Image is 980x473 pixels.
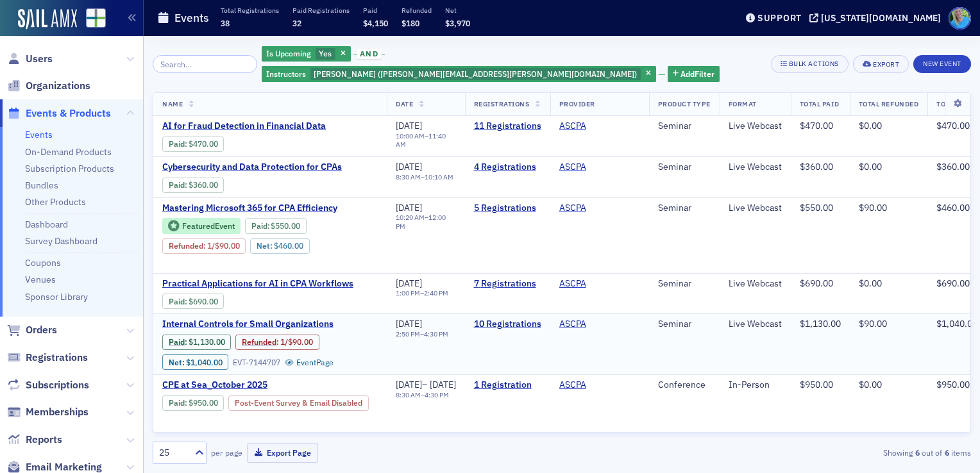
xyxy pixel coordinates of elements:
[396,330,448,338] div: –
[162,99,183,108] span: Name
[401,18,419,28] span: $180
[396,161,422,172] span: [DATE]
[288,337,313,347] span: $90.00
[658,99,711,108] span: Product Type
[169,139,189,149] span: :
[729,379,782,391] div: In-Person
[25,235,97,247] a: Survey Dashboard
[658,120,711,132] div: Seminar
[859,120,882,131] span: $0.00
[189,180,218,190] span: $360.00
[242,337,276,347] a: Refunded
[186,358,223,367] span: $1,040.00
[680,68,714,79] span: Add Filter
[162,278,378,290] a: Practical Applications for AI in CPA Workflows
[26,79,90,93] span: Organizations
[729,203,782,214] div: Live Webcast
[25,146,112,158] a: On-Demand Products
[257,241,274,251] span: Net :
[162,319,378,330] span: Internal Controls for Small Organizations
[559,162,586,173] a: ASCPA
[396,288,420,297] time: 1:00 PM
[162,238,246,254] div: Refunded: 7 - $55000
[25,129,53,140] a: Events
[169,297,189,306] span: :
[474,99,530,108] span: Registrations
[7,378,89,392] a: Subscriptions
[242,337,280,347] span: :
[7,433,62,447] a: Reports
[262,66,656,82] div: Marc Hamilton (marc.hamilton@3notch.com)
[245,218,307,233] div: Paid: 7 - $55000
[658,278,711,290] div: Seminar
[396,172,421,181] time: 8:30 AM
[821,12,941,24] div: [US_STATE][DOMAIN_NAME]
[859,379,882,390] span: $0.00
[162,162,378,173] a: Cybersecurity and Data Protection for CPAs
[396,202,422,213] span: [DATE]
[729,278,782,290] div: Live Webcast
[162,203,378,214] a: Mastering Microsoft 365 for CPA Efficiency
[162,120,378,132] a: AI for Fraud Detection in Financial Data
[474,162,541,173] a: 4 Registrations
[936,161,970,172] span: $360.00
[25,219,68,230] a: Dashboard
[319,48,332,58] span: Yes
[424,288,448,297] time: 2:40 PM
[396,379,422,390] span: [DATE]
[174,10,209,26] h1: Events
[169,241,203,251] a: Refunded
[800,379,833,390] span: $950.00
[266,69,306,79] span: Instructors
[936,379,970,390] span: $950.00
[77,8,106,30] a: View Homepage
[25,274,56,285] a: Venues
[396,131,425,140] time: 10:00 AM
[942,447,951,458] strong: 6
[800,120,833,131] span: $470.00
[425,390,449,399] time: 4:30 PM
[211,447,242,458] label: per page
[26,433,62,447] span: Reports
[363,6,388,15] p: Paid
[559,203,586,214] a: ASCPA
[235,335,319,350] div: Refunded: 13 - $113000
[474,278,541,290] a: 7 Registrations
[153,55,257,73] input: Search…
[809,13,945,22] button: [US_STATE][DOMAIN_NAME]
[396,120,422,131] span: [DATE]
[859,202,887,213] span: $90.00
[26,378,89,392] span: Subscriptions
[25,291,88,303] a: Sponsor Library
[357,49,382,59] span: and
[474,379,541,391] a: 1 Registration
[247,443,318,463] button: Export Page
[396,131,446,149] time: 11:40 AM
[401,6,432,15] p: Refunded
[169,337,185,347] a: Paid
[274,241,303,251] span: $460.00
[559,99,595,108] span: Provider
[7,106,111,120] a: Events & Products
[658,319,711,330] div: Seminar
[913,57,971,69] a: New Event
[285,358,334,367] a: EventPage
[559,203,640,214] span: ASCPA
[169,337,189,347] span: :
[162,354,228,370] div: Net: $104000
[169,297,185,306] a: Paid
[729,162,782,173] div: Live Webcast
[162,335,231,350] div: Paid: 13 - $113000
[396,173,453,181] div: –
[800,202,833,213] span: $550.00
[396,390,421,399] time: 8:30 AM
[7,405,89,419] a: Memberships
[162,178,224,193] div: Paid: 5 - $36000
[221,18,230,28] span: 38
[271,221,300,231] span: $550.00
[7,79,90,93] a: Organizations
[771,55,849,73] button: Bulk Actions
